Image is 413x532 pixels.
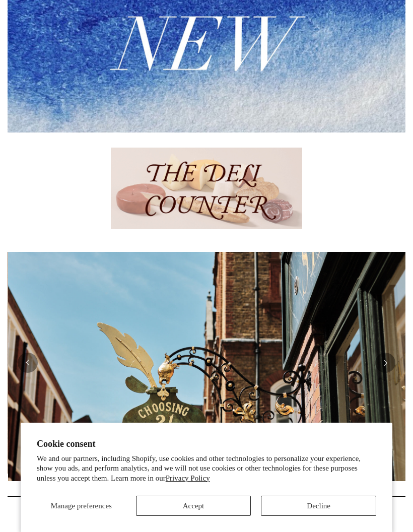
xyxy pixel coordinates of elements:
button: Next [375,353,395,373]
h2: Cookie consent [37,439,376,449]
span: Manage preferences [51,502,112,510]
p: We and our partners, including Shopify, use cookies and other technologies to personalize your ex... [37,454,376,484]
a: Privacy Policy [166,474,210,482]
button: Manage preferences [37,496,126,516]
img: Copyright Choosing Keeping 20190711 LS Homepage 7.jpg__PID:4c49fdcc-9d5f-40e8-9753-f5038b35abb7 [8,252,406,502]
button: Previous [18,353,38,373]
img: The Deli Counter [111,148,302,229]
button: Decline [261,496,376,516]
button: Accept [136,496,251,516]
